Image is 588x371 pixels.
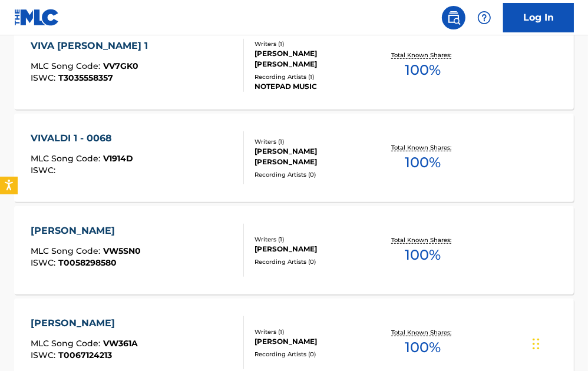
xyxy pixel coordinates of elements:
[255,350,377,359] div: Recording Artists ( 0 )
[104,338,138,349] span: VW361A
[31,246,104,256] span: MLC Song Code :
[59,350,113,360] span: T0067124213
[14,9,60,26] img: MLC Logo
[405,337,441,358] span: 100 %
[255,146,377,167] div: [PERSON_NAME] [PERSON_NAME]
[31,165,59,175] span: ISWC :
[31,131,134,145] div: VIVALDI 1 - 0068
[255,137,377,146] div: Writers ( 1 )
[255,72,377,81] div: Recording Artists ( 1 )
[405,244,441,266] span: 100 %
[405,152,441,173] span: 100 %
[31,316,138,330] div: [PERSON_NAME]
[447,11,461,25] img: search
[31,61,104,71] span: MLC Song Code :
[59,72,114,83] span: T3035558357
[31,338,104,349] span: MLC Song Code :
[31,350,59,360] span: ISWC :
[529,314,588,371] iframe: Chat Widget
[255,327,377,336] div: Writers ( 1 )
[255,235,377,244] div: Writers ( 1 )
[405,59,441,81] span: 100 %
[442,6,465,29] a: Public Search
[255,170,377,179] div: Recording Artists ( 0 )
[392,236,455,244] p: Total Known Shares:
[392,328,455,337] p: Total Known Shares:
[255,81,377,92] div: NOTEPAD MUSIC
[104,246,141,256] span: VW5SN0
[14,206,574,294] a: [PERSON_NAME]MLC Song Code:VW5SN0ISWC:T0058298580Writers (1)[PERSON_NAME]Recording Artists (0)Tot...
[59,257,117,268] span: T0058298580
[255,39,377,48] div: Writers ( 1 )
[255,336,377,347] div: [PERSON_NAME]
[31,39,154,53] div: VIVA [PERSON_NAME] 1
[14,21,574,110] a: VIVA [PERSON_NAME] 1MLC Song Code:VV7GK0ISWC:T3035558357Writers (1)[PERSON_NAME] [PERSON_NAME]Rec...
[255,257,377,266] div: Recording Artists ( 0 )
[104,61,139,71] span: VV7GK0
[533,326,540,362] div: Drag
[31,153,104,164] span: MLC Song Code :
[477,11,491,25] img: help
[392,143,455,152] p: Total Known Shares:
[392,51,455,59] p: Total Known Shares:
[104,153,134,164] span: V1914D
[14,114,574,202] a: VIVALDI 1 - 0068MLC Song Code:V1914DISWC:Writers (1)[PERSON_NAME] [PERSON_NAME]Recording Artists ...
[503,3,574,32] a: Log In
[31,224,141,238] div: [PERSON_NAME]
[31,72,59,83] span: ISWC :
[255,244,377,254] div: [PERSON_NAME]
[31,257,59,268] span: ISWC :
[255,48,377,69] div: [PERSON_NAME] [PERSON_NAME]
[473,6,496,29] div: Help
